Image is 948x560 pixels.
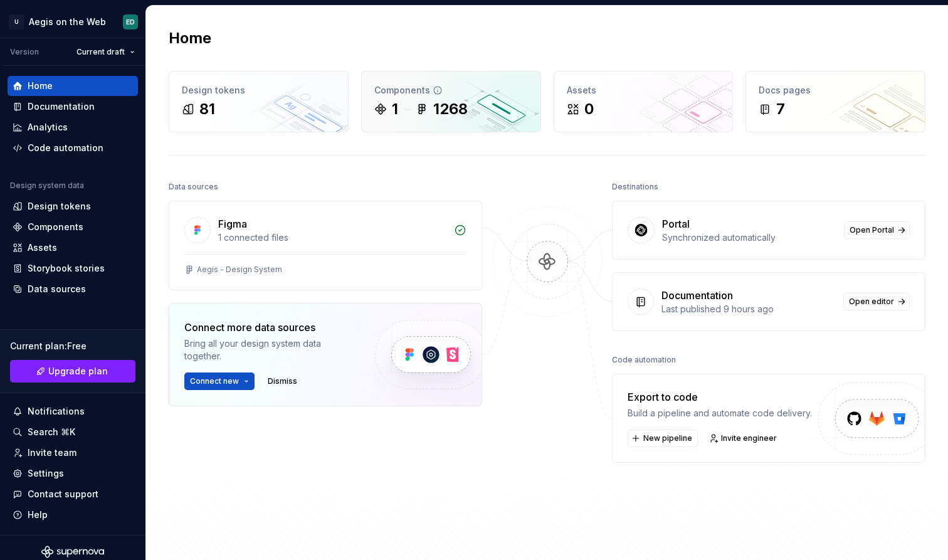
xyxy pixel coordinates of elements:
[662,216,690,231] div: Portal
[705,430,782,447] a: Invite engineer
[126,17,135,27] div: ED
[8,238,138,258] a: Assets
[48,365,108,378] span: Upgrade plan
[612,178,658,196] div: Destinations
[745,71,925,132] a: Docs pages7
[8,484,138,504] button: Contact support
[28,80,53,92] div: Home
[661,303,836,315] div: Last published 9 hours ago
[850,225,894,235] span: Open Portal
[361,71,541,132] a: Components11268
[8,505,138,525] button: Help
[28,405,85,418] div: Notifications
[71,43,140,61] button: Current draft
[8,76,138,96] a: Home
[28,100,95,113] div: Documentation
[28,446,76,459] div: Invite team
[628,407,812,420] div: Build a pipeline and automate code delivery.
[184,337,354,362] div: Bring all your design system data together.
[169,178,218,196] div: Data sources
[182,84,335,97] div: Design tokens
[28,241,57,254] div: Assets
[169,28,211,48] h2: Home
[28,488,98,500] div: Contact support
[8,443,138,463] a: Invite team
[643,433,692,443] span: New pipeline
[28,221,83,233] div: Components
[190,376,239,386] span: Connect new
[661,288,733,303] div: Documentation
[199,99,215,119] div: 81
[218,231,446,244] div: 1 connected files
[29,16,106,28] div: Aegis on the Web
[8,138,138,158] a: Code automation
[843,293,910,310] a: Open editor
[76,47,125,57] span: Current draft
[28,262,105,275] div: Storybook stories
[8,463,138,483] a: Settings
[8,117,138,137] a: Analytics
[169,71,349,132] a: Design tokens81
[218,216,247,231] div: Figma
[8,196,138,216] a: Design tokens
[612,351,676,369] div: Code automation
[28,467,64,480] div: Settings
[759,84,912,97] div: Docs pages
[554,71,734,132] a: Assets0
[9,14,24,29] div: U
[776,99,785,119] div: 7
[8,97,138,117] a: Documentation
[268,376,297,386] span: Dismiss
[28,142,103,154] div: Code automation
[567,84,720,97] div: Assets
[392,99,398,119] div: 1
[628,430,698,447] button: New pipeline
[8,258,138,278] a: Storybook stories
[10,340,135,352] div: Current plan : Free
[849,297,894,307] span: Open editor
[8,401,138,421] button: Notifications
[628,389,812,404] div: Export to code
[41,546,104,558] svg: Supernova Logo
[184,320,354,335] div: Connect more data sources
[28,121,68,134] div: Analytics
[28,509,48,521] div: Help
[28,200,91,213] div: Design tokens
[28,426,75,438] div: Search ⌘K
[8,217,138,237] a: Components
[10,47,39,57] div: Version
[844,221,910,239] a: Open Portal
[28,283,86,295] div: Data sources
[10,360,135,383] button: Upgrade plan
[197,265,282,275] div: Aegis - Design System
[262,372,303,390] button: Dismiss
[3,8,143,35] button: UAegis on the WebED
[10,181,84,191] div: Design system data
[433,99,468,119] div: 1268
[169,201,482,290] a: Figma1 connected filesAegis - Design System
[184,372,255,390] button: Connect new
[8,422,138,442] button: Search ⌘K
[8,279,138,299] a: Data sources
[662,231,836,244] div: Synchronized automatically
[374,84,528,97] div: Components
[721,433,777,443] span: Invite engineer
[584,99,594,119] div: 0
